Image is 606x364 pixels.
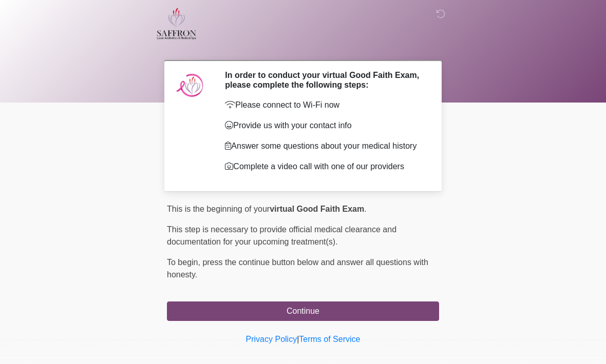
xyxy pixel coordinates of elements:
span: To begin, [167,258,202,267]
p: Complete a video call with one of our providers [225,160,424,173]
a: Terms of Service [299,335,360,343]
button: Continue [167,301,439,321]
img: Saffron Laser Aesthetics and Medical Spa Logo [157,8,197,39]
span: This is the beginning of your [167,205,270,213]
strong: virtual Good Faith Exam [270,205,364,213]
span: This step is necessary to provide official medical clearance and documentation for your upcoming ... [167,225,396,246]
a: | [297,335,299,343]
p: Provide us with your contact info [225,119,424,132]
span: . [364,205,366,213]
p: Please connect to Wi-Fi now [225,99,424,111]
span: press the continue button below and answer all questions with honesty. [167,258,428,279]
img: Agent Avatar [175,70,205,101]
p: Answer some questions about your medical history [225,140,424,152]
h2: In order to conduct your virtual Good Faith Exam, please complete the following steps: [225,70,424,90]
a: Privacy Policy [246,335,297,343]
